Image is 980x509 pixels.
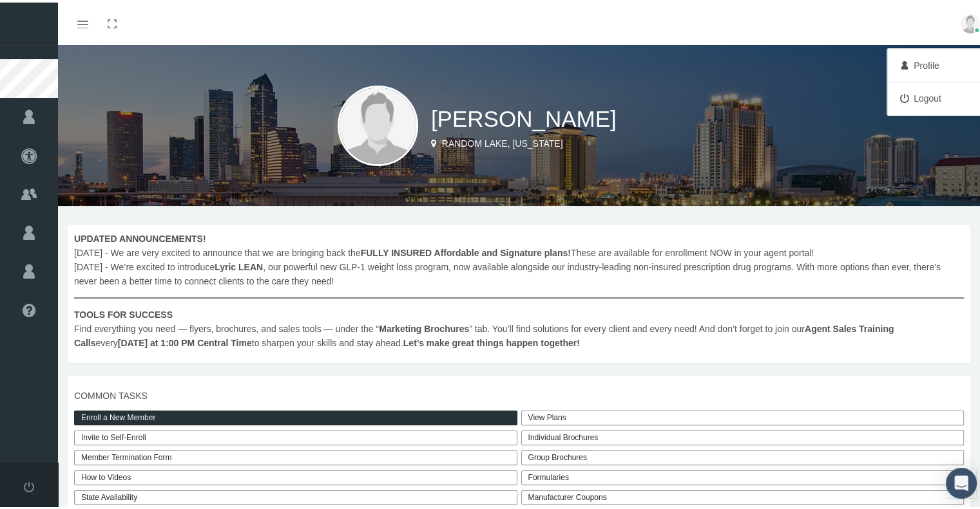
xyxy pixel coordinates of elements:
[961,12,980,31] img: user-placeholder.jpg
[74,229,964,347] span: [DATE] - We are very excited to announce that we are bringing back the These are available for en...
[74,428,517,443] a: Invite to Self-Enroll
[521,408,965,423] a: View Plans
[521,488,965,503] a: Manufacturer Coupons
[521,448,965,463] div: Group Brochures
[74,231,206,241] b: UPDATED ANNOUNCEMENTS!
[74,386,964,400] span: COMMON TASKS
[74,408,517,423] a: Enroll a New Member
[118,335,252,346] b: [DATE] at 1:00 PM Central Time
[338,83,418,163] img: user-placeholder.jpg
[946,465,977,496] div: Open Intercom Messenger
[74,468,517,483] a: How to Videos
[361,245,571,255] b: FULLY INSURED Affordable and Signature plans!
[521,428,965,443] div: Individual Brochures
[74,307,173,317] b: TOOLS FOR SUCCESS
[74,488,517,503] a: State Availability
[442,136,563,146] span: Random Lake, [US_STATE]
[521,468,965,483] div: Formularies
[403,335,580,346] b: Let’s make great things happen together!
[379,321,469,331] b: Marketing Brochures
[215,259,263,270] b: Lyric LEAN
[74,448,517,463] a: Member Termination Form
[431,104,617,129] span: [PERSON_NAME]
